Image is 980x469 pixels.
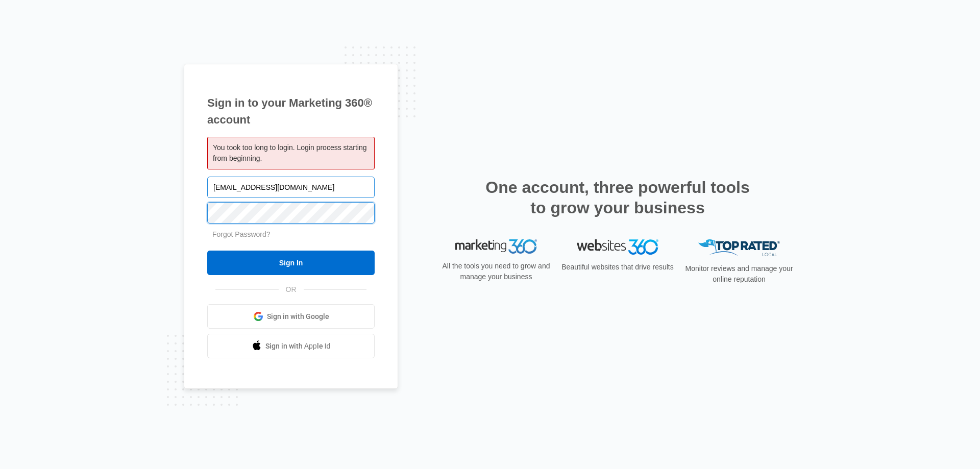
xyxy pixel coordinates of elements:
[207,304,375,329] a: Sign in with Google
[207,177,375,198] input: Email
[207,251,375,275] input: Sign In
[698,239,780,256] img: Top Rated Local
[560,262,675,273] p: Beautiful websites that drive results
[207,94,375,128] h1: Sign in to your Marketing 360® account
[265,341,331,352] span: Sign in with Apple Id
[482,177,753,218] h2: One account, three powerful tools to grow your business
[577,239,658,254] img: Websites 360
[682,263,796,285] p: Monitor reviews and manage your online reputation
[279,284,304,295] span: OR
[455,239,537,254] img: Marketing 360
[207,334,375,358] a: Sign in with Apple Id
[213,143,366,162] span: You took too long to login. Login process starting from beginning.
[212,230,271,238] a: Forgot Password?
[267,311,329,322] span: Sign in with Google
[439,261,553,282] p: All the tools you need to grow and manage your business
